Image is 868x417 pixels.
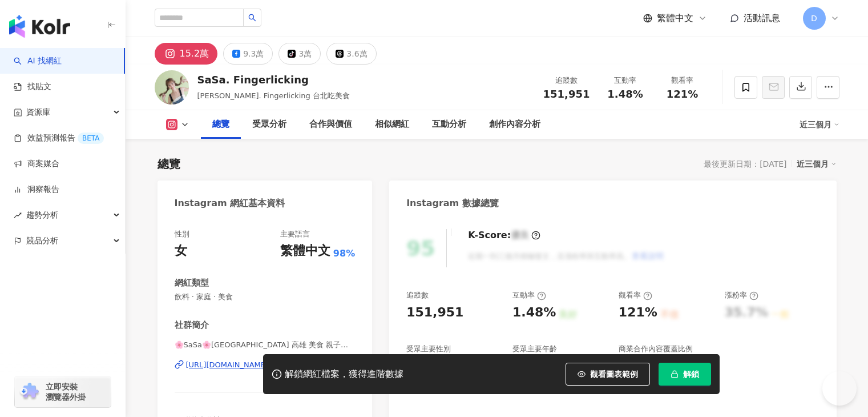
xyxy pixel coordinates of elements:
[175,292,356,302] span: 飲料 · 家庭 · 美食
[619,290,652,300] div: 觀看率
[175,340,356,350] span: 🌸SaSa🌸[GEOGRAPHIC_DATA] 高雄 美食 親子｜[PERSON_NAME],Chia-An | sasa_finger_licking
[543,75,590,86] div: 追蹤數
[26,99,50,125] span: 資源庫
[9,15,70,38] img: logo
[659,363,711,386] button: 解鎖
[811,12,817,25] span: D
[280,229,310,239] div: 主要語言
[14,184,59,195] a: 洞察報告
[252,118,286,131] div: 受眾分析
[197,91,350,100] span: [PERSON_NAME]. Fingerlicking 台北吃美食
[619,304,657,322] div: 121%
[432,118,466,131] div: 互動分析
[604,75,647,86] div: 互動率
[26,228,58,254] span: 競品分析
[175,229,189,239] div: 性別
[800,115,839,134] div: 近三個月
[14,81,51,93] a: 找貼文
[14,55,62,67] a: searchAI 找網紅
[683,370,699,379] span: 解鎖
[175,242,187,260] div: 女
[15,376,111,407] a: chrome extension立即安裝 瀏覽器外掛
[278,43,321,65] button: 3萬
[797,157,837,171] div: 近三個月
[46,382,86,402] span: 立即安裝 瀏覽器外掛
[607,89,643,100] span: 1.48%
[406,344,451,354] div: 受眾主要性別
[512,290,546,300] div: 互動率
[375,118,409,131] div: 相似網紅
[18,383,41,401] img: chrome extension
[566,363,650,386] button: 觀看圖表範例
[468,229,540,242] div: K-Score :
[406,197,499,210] div: Instagram 數據總覽
[14,133,104,144] a: 效益預測報告BETA
[333,247,355,260] span: 98%
[14,211,22,219] span: rise
[346,46,367,62] div: 3.6萬
[725,290,758,300] div: 漲粉率
[14,158,59,170] a: 商案媒合
[512,344,557,354] div: 受眾主要年齡
[704,159,786,169] div: 最後更新日期：[DATE]
[223,43,273,65] button: 9.3萬
[280,242,330,260] div: 繁體中文
[657,12,693,25] span: 繁體中文
[661,75,704,86] div: 觀看率
[590,370,638,379] span: 觀看圖表範例
[197,73,350,87] div: SaSa. Fingerlicking
[155,70,189,105] img: KOL Avatar
[26,202,58,228] span: 趨勢分析
[212,118,229,131] div: 總覽
[158,156,180,172] div: 總覽
[406,290,429,300] div: 追蹤數
[309,118,352,131] div: 合作與價值
[175,319,209,331] div: 社群簡介
[406,304,463,322] div: 151,951
[326,43,376,65] button: 3.6萬
[175,277,209,289] div: 網紅類型
[667,89,699,100] span: 121%
[543,88,590,100] span: 151,951
[248,14,256,22] span: search
[243,46,264,62] div: 9.3萬
[175,197,285,210] div: Instagram 網紅基本資料
[744,13,780,23] span: 活動訊息
[619,344,693,354] div: 商業合作內容覆蓋比例
[180,46,209,62] div: 15.2萬
[489,118,540,131] div: 創作內容分析
[155,43,218,65] button: 15.2萬
[512,304,556,322] div: 1.48%
[285,368,403,380] div: 解鎖網紅檔案，獲得進階數據
[298,46,312,62] div: 3萬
